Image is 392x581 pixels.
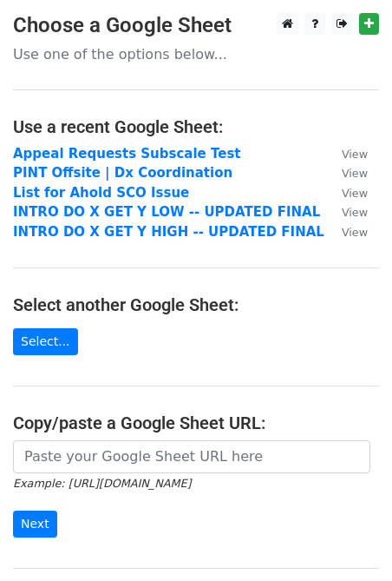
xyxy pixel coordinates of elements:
h4: Use a recent Google Sheet: [13,116,379,137]
a: View [324,224,368,240]
a: INTRO DO X GET Y HIGH -- UPDATED FINAL [13,224,324,240]
small: View [342,206,368,219]
h4: Select another Google Sheet: [13,294,379,315]
a: View [324,146,368,162]
a: View [324,165,368,181]
small: View [342,167,368,180]
h3: Choose a Google Sheet [13,13,379,38]
a: View [324,185,368,201]
a: INTRO DO X GET Y LOW -- UPDATED FINAL [13,204,320,220]
a: List for Ahold SCO Issue [13,185,189,201]
a: PINT Offsite | Dx Coordination [13,165,232,181]
a: View [324,204,368,220]
input: Paste your Google Sheet URL here [13,440,370,473]
small: View [342,226,368,239]
p: Use one of the options below... [13,45,379,63]
small: View [342,148,368,161]
small: View [342,187,368,200]
small: Example: [URL][DOMAIN_NAME] [13,477,191,490]
input: Next [13,511,57,538]
a: Appeal Requests Subscale Test [13,146,241,162]
h4: Copy/paste a Google Sheet URL: [13,413,379,433]
a: Select... [13,328,78,355]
